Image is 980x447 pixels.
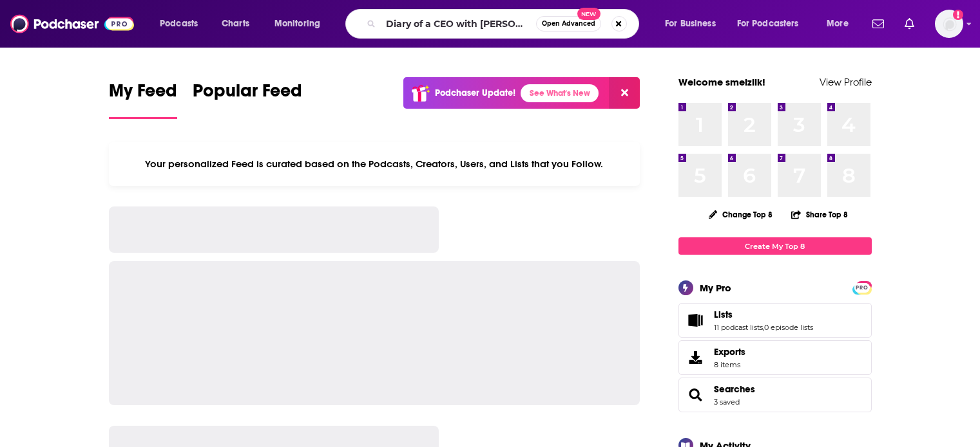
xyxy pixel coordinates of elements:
[714,346,745,358] span: Exports
[678,237,872,255] a: Create My Top 8
[854,282,870,292] a: PRO
[10,12,134,36] img: Podchaser - Follow, Share and Rate Podcasts
[818,14,865,34] button: open menu
[683,311,709,329] a: Lists
[791,202,849,227] button: Share Top 8
[729,14,818,34] button: open menu
[737,15,799,33] span: For Podcasters
[701,206,781,223] button: Change Top 8
[827,15,849,33] span: More
[222,15,249,33] span: Charts
[820,76,872,88] a: View Profile
[435,87,515,98] p: Podchaser Update!
[193,80,302,109] span: Popular Feed
[700,282,731,294] div: My Pro
[274,15,320,33] span: Monitoring
[358,9,651,39] div: Search podcasts, credits, & more...
[665,15,716,33] span: For Business
[656,14,732,34] button: open menu
[867,13,889,35] a: Show notifications dropdown
[714,323,763,332] a: 11 podcast lists
[714,360,745,369] span: 8 items
[953,10,963,20] svg: Add a profile image
[193,80,302,119] a: Popular Feed
[160,15,198,33] span: Podcasts
[542,21,595,27] span: Open Advanced
[265,14,337,34] button: open menu
[763,323,764,332] span: ,
[577,8,600,20] span: New
[683,349,709,367] span: Exports
[683,386,709,404] a: Searches
[714,309,733,320] span: Lists
[935,10,963,38] img: User Profile
[764,323,813,332] a: 0 episode lists
[109,80,177,119] a: My Feed
[109,80,177,109] span: My Feed
[213,14,257,34] a: Charts
[151,14,215,34] button: open menu
[899,13,919,35] a: Show notifications dropdown
[678,378,872,412] span: Searches
[714,383,755,395] a: Searches
[536,16,601,32] button: Open AdvancedNew
[678,340,872,375] a: Exports
[521,84,599,102] a: See What's New
[935,10,963,38] span: Logged in as smeizlik
[935,10,963,38] button: Show profile menu
[678,76,765,88] a: Welcome smeizlik!
[109,142,640,186] div: Your personalized Feed is curated based on the Podcasts, Creators, Users, and Lists that you Follow.
[714,397,740,406] a: 3 saved
[714,309,813,320] a: Lists
[381,14,536,34] input: Search podcasts, credits, & more...
[678,303,872,338] span: Lists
